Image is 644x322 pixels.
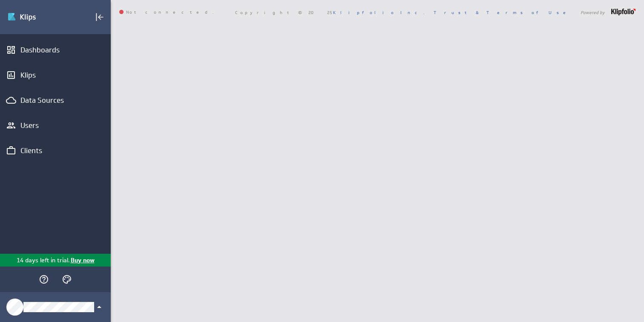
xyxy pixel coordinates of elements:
a: Klipfolio Inc. [333,9,425,15]
p: Buy now [70,256,95,265]
img: Klipfolio klips logo [7,10,67,24]
div: Klips [20,70,90,80]
span: Copyright © 2025 [235,10,425,15]
div: Help [37,272,51,287]
div: Users [20,121,90,130]
a: Trust & Terms of Use [434,9,572,15]
div: Data Sources [20,96,90,105]
p: 14 days left in trial. [17,256,70,265]
svg: Themes [62,274,72,284]
span: Powered by [581,10,605,15]
span: Not connected. [119,10,214,15]
div: Dashboards [20,45,90,55]
div: Themes [60,272,74,287]
img: logo-footer.png [611,9,635,15]
div: Clients [20,146,90,155]
div: Go to Dashboards [7,10,67,24]
div: Collapse [92,10,107,24]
